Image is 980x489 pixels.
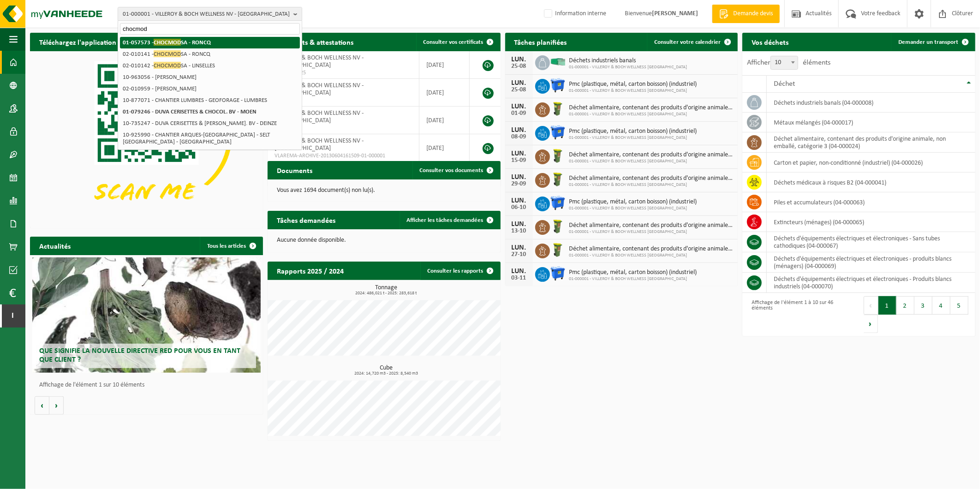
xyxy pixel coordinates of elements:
td: déchets médicaux à risques B2 (04-000041) [767,173,975,192]
div: LUN. [510,244,528,251]
div: LUN. [510,268,528,275]
span: Déchet alimentaire, contenant des produits d'origine animale, non emballé, catég... [569,175,734,182]
span: 01-000001 - VILLEROY & BOCH WELLNESS [GEOGRAPHIC_DATA] [569,88,697,94]
span: Déchets industriels banals [569,57,687,65]
div: LUN. [510,197,528,204]
td: déchets d'équipements électriques et électroniques - produits blancs (ménagers) (04-000069) [767,252,975,273]
a: Demande devis [712,5,780,23]
h2: Téléchargez l'application Vanheede+ maintenant! [30,33,203,51]
span: 01-000001 - VILLEROY & BOCH WELLNESS [GEOGRAPHIC_DATA] [569,65,687,70]
td: Piles et accumulateurs (04-000063) [767,192,975,212]
div: LUN. [510,150,528,157]
div: LUN. [510,56,528,63]
td: extincteurs (ménages) (04-000065) [767,212,975,232]
span: VLAREMA-ARCHIVE-20130604161509-01-000001 [275,152,412,160]
div: LUN. [510,221,528,228]
h2: Tâches demandées [268,211,345,229]
div: 01-09 [510,110,528,117]
td: déchet alimentaire, contenant des produits d'origine animale, non emballé, catégorie 3 (04-000024) [767,132,975,153]
span: Consulter votre calendrier [654,39,721,45]
img: WB-0060-HPE-GN-50 [550,242,566,258]
button: Previous [864,296,878,315]
span: 01-000001 - VILLEROY & BOCH WELLNESS [GEOGRAPHIC_DATA] [569,182,734,188]
span: RED25003225 [275,69,412,77]
span: VILLEROY & BOCH WELLNESS NV - [GEOGRAPHIC_DATA] [275,54,364,69]
td: métaux mélangés (04-000017) [767,113,975,132]
img: WB-1100-HPE-BE-01 [550,125,566,140]
h2: Actualités [30,237,80,255]
td: déchets industriels banals (04-000008) [767,93,975,113]
span: VILLEROY & BOCH WELLNESS NV - [GEOGRAPHIC_DATA] [275,110,364,124]
span: VILLEROY & BOCH WELLNESS NV - [GEOGRAPHIC_DATA] [275,137,364,152]
strong: [PERSON_NAME] [652,10,698,17]
span: Déchet alimentaire, contenant des produits d'origine animale, non emballé, catég... [569,151,734,159]
img: WB-0060-HPE-GN-50 [550,172,566,187]
td: [DATE] [419,51,470,79]
div: LUN. [510,173,528,181]
p: Vous avez 1694 document(s) non lu(s). [277,187,491,194]
a: Demander un transport [891,33,974,51]
span: 10 [771,56,798,69]
a: Afficher les tâches demandées [400,211,500,229]
div: LUN. [510,126,528,134]
li: 10-735247 - DUVA CERISETTES & [PERSON_NAME]. BV - DEINZE [120,118,300,129]
img: Download de VHEPlus App [30,51,263,226]
a: Consulter vos certificats [416,33,500,51]
li: 02-010141 - SA - RONCQ [120,48,300,60]
span: VLA613139 [275,125,412,132]
h3: Tonnage [272,285,501,296]
a: Que signifie la nouvelle directive RED pour vous en tant que client ? [32,257,261,373]
p: Affichage de l'élément 1 sur 10 éléments [39,382,258,388]
span: Demander un transport [898,39,958,45]
td: [DATE] [419,134,470,162]
span: Que signifie la nouvelle directive RED pour vous en tant que client ? [39,347,240,364]
button: 1 [878,296,896,315]
td: déchets d'équipements électriques et électroniques - Produits blancs industriels (04-000070) [767,273,975,293]
h2: Vos déchets [742,33,798,51]
td: [DATE] [419,79,470,107]
button: 3 [914,296,932,315]
label: Afficher éléments [747,59,831,66]
span: VLA902589 [275,97,412,104]
img: WB-0060-HPE-GN-50 [550,148,566,164]
h2: Rapports 2025 / 2024 [268,262,353,280]
span: 01-000001 - VILLEROY & BOCH WELLNESS [GEOGRAPHIC_DATA] [569,229,734,235]
div: 25-08 [510,63,528,70]
a: Consulter vos documents [412,161,500,179]
span: VILLEROY & BOCH WELLNESS NV - [GEOGRAPHIC_DATA] [275,82,364,96]
span: Consulter vos documents [420,167,484,173]
p: Aucune donnée disponible. [277,237,491,244]
span: Consulter vos certificats [424,39,484,45]
span: Déchet alimentaire, contenant des produits d'origine animale, non emballé, catég... [569,104,734,112]
span: 10 [771,56,798,70]
span: 01-000001 - VILLEROY & BOCH WELLNESS [GEOGRAPHIC_DATA] [569,206,697,211]
strong: 01-057573 - SA - RONCQ [123,39,211,46]
span: 01-000001 - VILLEROY & BOCH WELLNESS [GEOGRAPHIC_DATA] [569,276,697,282]
div: 15-09 [510,157,528,164]
button: Vorige [35,396,49,415]
span: CHOCMOD [154,50,181,57]
span: 01-000001 - VILLEROY & BOCH WELLNESS [GEOGRAPHIC_DATA] [569,112,734,117]
a: Consulter votre calendrier [647,33,737,51]
label: Information interne [542,7,606,21]
div: Affichage de l'élément 1 à 10 sur 46 éléments [747,295,854,334]
div: 06-10 [510,204,528,211]
img: WB-0060-HPE-GN-50 [550,101,566,117]
span: 2024: 486,021 t - 2025: 283,618 t [272,291,501,296]
span: Déchet alimentaire, contenant des produits d'origine animale, non emballé, catég... [569,222,734,229]
div: 27-10 [510,251,528,258]
button: 4 [932,296,950,315]
span: Demande devis [731,9,775,18]
img: HK-XP-30-GN-00 [550,58,566,66]
li: 10-877071 - CHANTIER LUMBRES - GEOFORAGE - LUMBRES [120,95,300,106]
img: WB-1100-HPE-BE-01 [550,78,566,93]
img: WB-1100-HPE-BE-01 [550,195,566,211]
li: 10-963056 - [PERSON_NAME] [120,72,300,83]
span: 01-000001 - VILLEROY & BOCH WELLNESS [GEOGRAPHIC_DATA] [569,253,734,258]
h2: Tâches planifiées [505,33,576,51]
span: 01-000001 - VILLEROY & BOCH WELLNESS [GEOGRAPHIC_DATA] [569,159,734,164]
li: 02-010959 - [PERSON_NAME] [120,83,300,95]
div: 13-10 [510,228,528,234]
h2: Documents [268,161,322,179]
span: Déchet alimentaire, contenant des produits d'origine animale, non emballé, catég... [569,245,734,253]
